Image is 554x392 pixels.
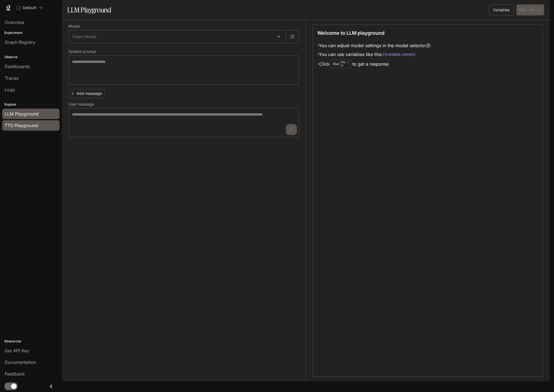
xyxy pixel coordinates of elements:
li: - You can adjust model settings in the model selector [317,41,431,50]
li: - Click to get a response [317,59,431,69]
button: All workspaces [14,2,45,13]
p: User message [68,102,94,106]
p: Welcome to LLM playground [317,29,384,37]
p: CTRL + [340,61,349,64]
div: Select Model [69,30,286,43]
span: Select Model [72,34,96,39]
button: Add message [68,89,104,98]
p: ⏎ [340,61,349,67]
code: {{variable_name}} [383,52,415,57]
p: System prompt [68,50,96,53]
h1: LLM Playground [67,4,111,15]
li: - You can use variables like this: [317,50,431,59]
p: Model [68,24,80,28]
p: Default [23,6,36,10]
button: Variables [489,4,514,15]
div: Run [331,60,351,68]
